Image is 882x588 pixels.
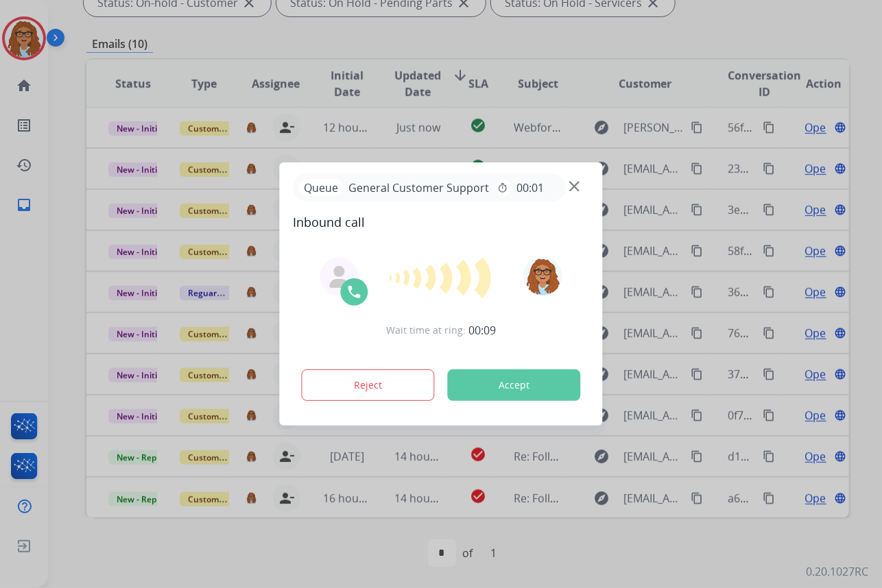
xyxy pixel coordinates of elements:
button: Reject [302,369,435,401]
span: Inbound call [294,212,589,232]
span: 00:09 [468,322,496,339]
img: close-button [569,182,580,192]
span: General Customer Support [344,180,495,196]
p: 0.20.1027RC [806,563,868,580]
span: 00:01 [517,180,545,196]
span: Wait time at ring: [386,323,466,337]
p: Queue [299,179,344,196]
img: avatar [523,257,562,295]
img: call-icon [346,284,363,300]
button: Accept [448,369,581,401]
mat-icon: timer [498,182,509,193]
img: agent-avatar [329,266,350,288]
